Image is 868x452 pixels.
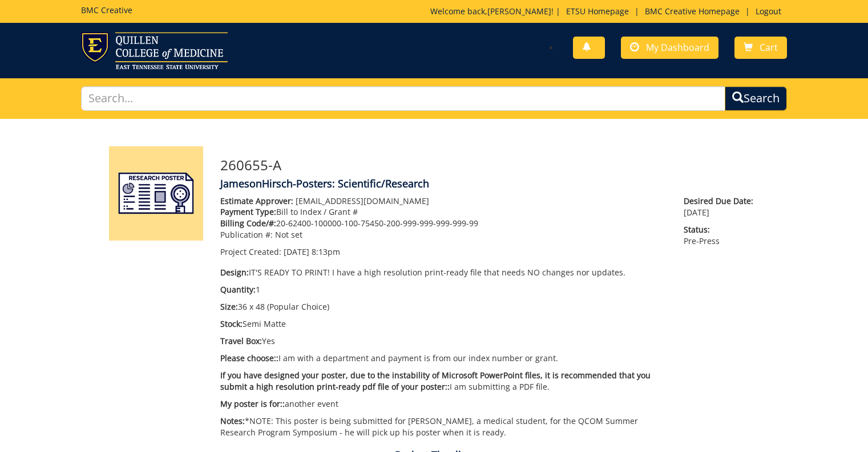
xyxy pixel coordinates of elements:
p: 20-62400-100000-100-75450-200-999-999-999-999-99 [220,218,667,229]
h4: JamesonHirsch-Posters: Scientific/Research [220,178,760,190]
p: Welcome back, ! | | | [430,6,787,17]
span: If you have designed your poster, due to the instability of Microsoft PowerPoint files, it is rec... [220,370,651,392]
span: Desired Due Date: [684,195,759,207]
p: [EMAIL_ADDRESS][DOMAIN_NAME] [220,195,667,207]
p: I am submitting a PDF file. [220,370,667,393]
p: [DATE] [684,195,759,218]
a: [PERSON_NAME] [487,6,551,17]
span: My Dashboard [646,41,709,54]
p: another event [220,398,667,410]
p: 36 x 48 (Popular Choice) [220,301,667,313]
a: ETSU Homepage [560,6,635,17]
span: Billing Code/#: [220,218,276,229]
span: Not set [275,229,302,240]
p: Pre-Press [684,224,759,247]
h5: BMC Creative [81,6,132,14]
span: Travel Box: [220,335,262,346]
p: Bill to Index / Grant # [220,206,667,218]
input: Search... [81,86,726,111]
a: My Dashboard [621,37,718,59]
p: 1 [220,284,667,295]
span: My poster is for:: [220,398,285,409]
img: Product featured image [109,146,203,241]
span: Status: [684,224,759,235]
h3: 260655-A [220,158,760,173]
button: Search [725,86,787,111]
span: Please choose:: [220,353,278,363]
img: ETSU logo [81,32,228,69]
span: Quantity: [220,284,256,295]
span: Notes: [220,415,245,426]
a: Cart [734,37,787,59]
span: Stock: [220,318,243,329]
span: Publication #: [220,229,273,240]
span: Estimate Approver: [220,195,293,206]
span: Payment Type: [220,206,276,217]
a: BMC Creative Homepage [639,6,745,17]
span: Design: [220,267,249,278]
p: IT'S READY TO PRINT! I have a high resolution print-ready file that needs NO changes nor updates. [220,267,667,278]
span: Project Created: [220,246,281,257]
span: [DATE] 8:13pm [284,246,340,257]
span: Size: [220,301,238,312]
p: I am with a department and payment is from our index number or grant. [220,353,667,364]
a: Logout [750,6,787,17]
span: Cart [760,41,778,54]
p: *NOTE: This poster is being submitted for [PERSON_NAME], a medical student, for the QCOM Summer R... [220,415,667,438]
p: Yes [220,335,667,347]
p: Semi Matte [220,318,667,330]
